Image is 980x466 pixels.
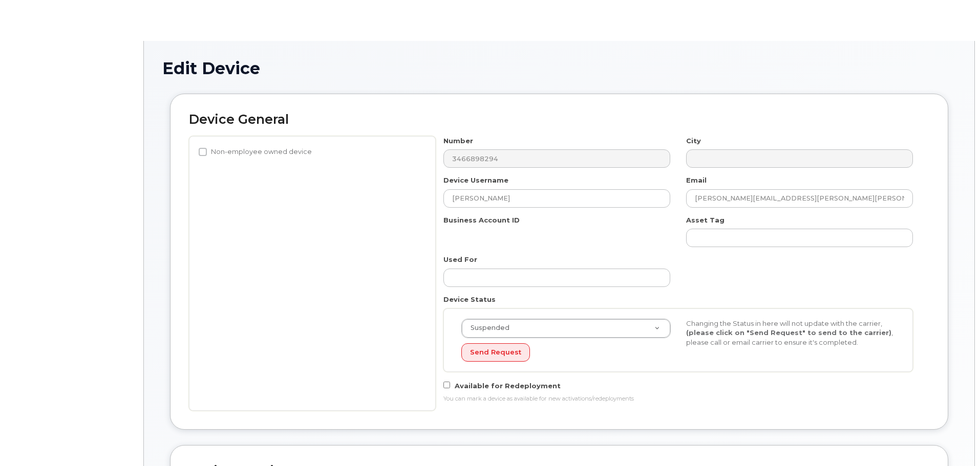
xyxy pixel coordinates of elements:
[455,382,561,390] span: Available for Redeployment
[686,175,707,185] label: Email
[464,323,509,332] span: Suspended
[443,255,477,264] label: Used For
[443,395,913,403] div: You can mark a device as available for new activations/redeployments
[443,295,496,304] label: Device Status
[461,343,530,362] button: Send Request
[462,319,670,338] a: Suspended
[443,215,520,225] label: Business Account ID
[443,136,473,146] label: Number
[443,175,508,185] label: Device Username
[162,59,956,77] h1: Edit Device
[189,113,929,127] h2: Device General
[443,382,450,388] input: Available for Redeployment
[686,328,891,337] strong: (please click on "Send Request" to send to the carrier)
[686,136,701,146] label: City
[199,146,312,158] label: Non-employee owned device
[199,148,207,156] input: Non-employee owned device
[686,215,725,225] label: Asset Tag
[678,319,903,347] div: Changing the Status in here will not update with the carrier, , please call or email carrier to e...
